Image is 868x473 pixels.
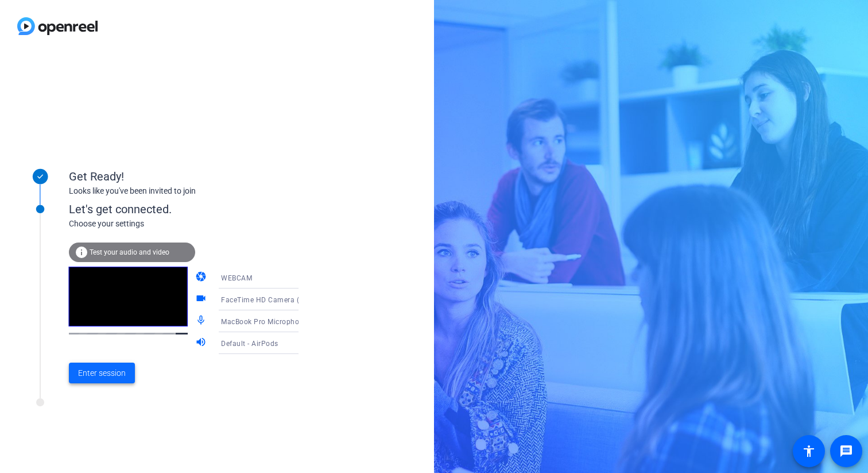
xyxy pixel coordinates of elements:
mat-icon: mic_none [195,314,209,328]
span: Test your audio and video [90,248,169,256]
mat-icon: message [839,444,853,458]
mat-icon: camera [195,271,209,284]
span: WEBCAM [221,274,252,282]
span: MacBook Pro Microphone (Built-in) [221,317,338,326]
div: Let's get connected. [69,201,322,218]
span: Default - AirPods [221,340,278,348]
div: Choose your settings [69,218,322,230]
mat-icon: volume_up [195,336,209,350]
span: FaceTime HD Camera (CDBF:5350) [221,295,339,304]
button: Enter session [69,363,135,383]
mat-icon: accessibility [802,444,816,458]
div: Looks like you've been invited to join [69,185,299,197]
mat-icon: info [75,245,88,259]
span: Enter session [78,367,126,379]
div: Get Ready! [69,168,299,185]
mat-icon: videocam [195,293,209,306]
